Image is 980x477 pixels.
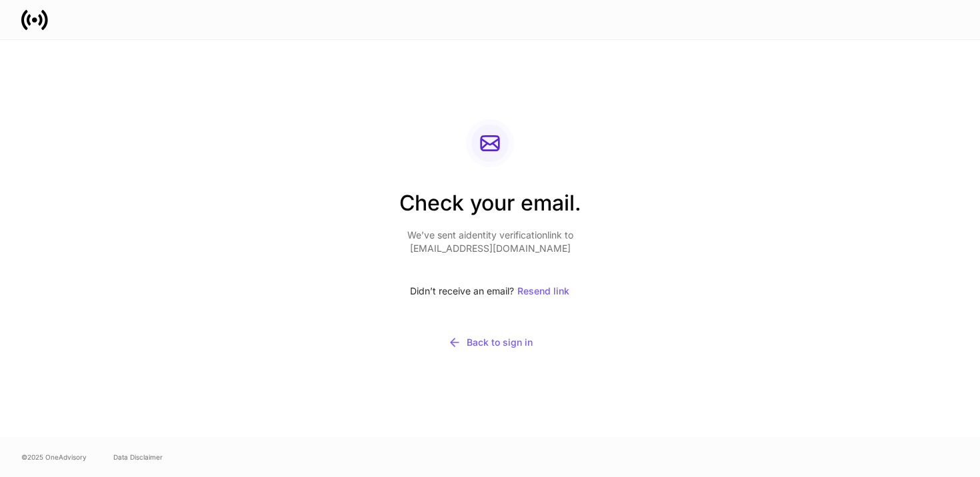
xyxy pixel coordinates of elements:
[399,276,581,306] div: Didn’t receive an email?
[517,276,570,306] button: Resend link
[517,286,569,296] div: Resend link
[113,452,163,462] a: Data Disclaimer
[399,189,581,229] h2: Check your email.
[448,336,533,349] div: Back to sign in
[399,229,581,255] p: We’ve sent a identity verification link to [EMAIL_ADDRESS][DOMAIN_NAME]
[21,452,87,462] span: © 2025 OneAdvisory
[399,327,581,358] button: Back to sign in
